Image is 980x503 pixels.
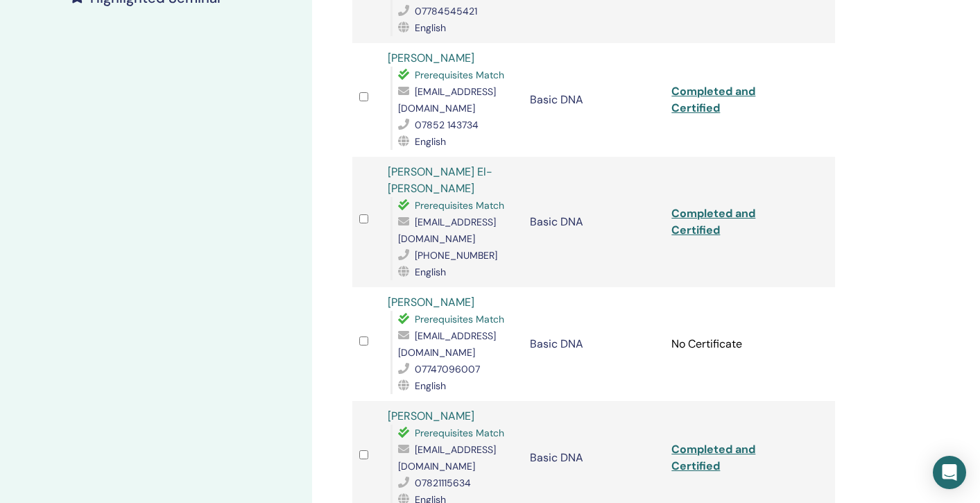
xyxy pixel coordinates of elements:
[388,295,474,309] a: [PERSON_NAME]
[398,443,496,472] span: [EMAIL_ADDRESS][DOMAIN_NAME]
[415,119,479,131] span: 07852 143734
[388,409,474,423] a: [PERSON_NAME]
[398,85,496,114] span: [EMAIL_ADDRESS][DOMAIN_NAME]
[398,330,496,359] span: [EMAIL_ADDRESS][DOMAIN_NAME]
[415,69,504,81] span: Prerequisites Match
[415,22,446,34] span: English
[398,216,496,245] span: [EMAIL_ADDRESS][DOMAIN_NAME]
[415,199,504,212] span: Prerequisites Match
[523,43,665,157] td: Basic DNA
[415,249,497,262] span: [PHONE_NUMBER]
[415,427,504,439] span: Prerequisites Match
[415,5,477,17] span: 07784545421
[415,380,446,392] span: English
[415,477,471,489] span: 07821115634
[671,84,755,115] a: Completed and Certified
[671,206,755,237] a: Completed and Certified
[415,266,446,278] span: English
[415,313,504,325] span: Prerequisites Match
[523,287,665,401] td: Basic DNA
[388,164,492,196] a: [PERSON_NAME] El-[PERSON_NAME]
[415,363,480,375] span: 07747096007
[933,456,966,489] div: Open Intercom Messenger
[415,135,446,148] span: English
[671,442,755,473] a: Completed and Certified
[523,157,665,287] td: Basic DNA
[388,51,474,65] a: [PERSON_NAME]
